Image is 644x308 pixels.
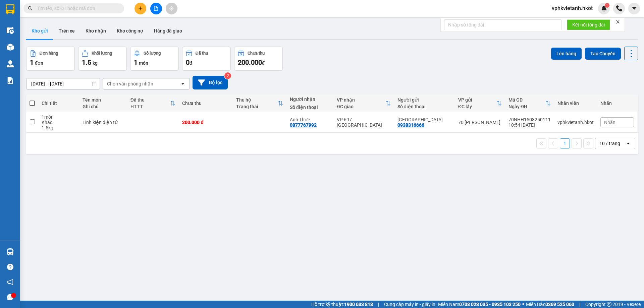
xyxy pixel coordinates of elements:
input: Select a date range. [26,78,100,89]
span: đơn [35,60,43,66]
sup: 2 [224,72,231,79]
div: VP nhận [337,97,385,103]
svg: open [180,81,185,86]
strong: 1900 633 818 [344,302,373,307]
div: Đã thu [196,51,208,56]
div: Thu hộ [236,97,278,103]
button: Kết nối tổng đài [567,19,610,30]
th: Toggle SortBy [505,95,554,112]
span: vphkvietanh.hkot [546,4,598,12]
input: Nhập số tổng đài [444,19,561,30]
span: 0 [186,58,190,66]
div: Linh kiện điện tử [83,120,124,125]
div: 70 [PERSON_NAME] [458,120,502,125]
div: Số điện thoại [397,104,451,109]
span: ⚪️ [522,303,524,306]
span: Kết nối tổng đài [572,21,605,28]
div: Chưa thu [248,51,265,56]
img: warehouse-icon [7,27,14,34]
sup: 1 [605,3,609,8]
span: 200.000 [238,58,262,66]
div: 1 món [42,114,76,120]
div: VP 697 [GEOGRAPHIC_DATA] [337,117,391,128]
div: ĐC giao [337,104,385,109]
button: Đã thu0đ [182,47,231,71]
div: Nhân viên [557,101,594,106]
th: Toggle SortBy [233,95,286,112]
img: solution-icon [7,77,14,84]
span: đ [262,60,265,66]
span: đ [190,60,192,66]
img: warehouse-icon [7,44,14,51]
button: aim [166,3,177,14]
div: Đã thu [130,97,170,103]
button: plus [135,3,146,14]
div: Anh Thực [290,117,330,122]
th: Toggle SortBy [455,95,505,112]
button: Lên hàng [551,48,582,60]
img: warehouse-icon [7,248,14,255]
button: Tạo Chuyến [585,48,621,60]
button: 1 [560,138,570,148]
div: Đơn hàng [40,51,58,56]
div: 70NHH1508250111 [508,117,551,122]
div: HTTT [130,104,170,109]
div: Người nhận [290,97,330,102]
div: 10 / trang [599,140,620,147]
button: Đơn hàng1đơn [26,47,75,71]
div: Nhãn [600,101,634,106]
span: search [28,6,33,11]
div: Khác [42,120,76,125]
span: file-add [154,6,158,11]
div: 0877767992 [290,122,317,128]
div: Chưa thu [182,101,229,106]
button: Hàng đã giao [149,23,187,39]
span: Cung cấp máy in - giấy in: [384,301,436,308]
span: message [7,294,13,300]
span: 1 [134,58,138,66]
button: file-add [150,3,162,14]
button: Số lượng1món [130,47,179,71]
button: Kho nhận [80,23,111,39]
div: Số điện thoại [290,105,330,110]
th: Toggle SortBy [127,95,179,112]
img: phone-icon [616,5,622,11]
img: icon-new-feature [601,5,607,11]
span: món [139,60,148,66]
span: Miền Nam [438,301,521,308]
input: Tìm tên, số ĐT hoặc mã đơn [37,5,116,12]
span: 1 [606,3,608,8]
span: copyright [607,302,611,307]
div: Tên món [83,97,124,103]
span: 1.5 [82,58,91,66]
div: Số lượng [144,51,161,56]
button: Kho công nợ [111,23,149,39]
button: Chưa thu200.000đ [234,47,283,71]
div: 200.000 đ [182,120,229,125]
span: | [579,301,580,308]
button: Kho gửi [26,23,53,39]
div: 10:54 [DATE] [508,122,551,128]
div: 1.5 kg [42,125,76,130]
button: Trên xe [53,23,80,39]
th: Toggle SortBy [333,95,394,112]
div: 0938316666 [397,122,424,128]
div: Khối lượng [92,51,112,56]
strong: 0708 023 035 - 0935 103 250 [459,302,521,307]
div: ĐC lấy [458,104,496,109]
div: Trạng thái [236,104,278,109]
div: Mã GD [508,97,545,103]
div: Anh Giang [397,117,451,122]
span: aim [169,6,174,11]
span: Hỗ trợ kỹ thuật: [311,301,373,308]
button: Bộ lọc [193,76,228,89]
div: Ghi chú [83,104,124,109]
div: vphkvietanh.hkot [557,120,594,125]
span: Miền Bắc [526,301,574,308]
span: Nhãn [604,120,615,125]
svg: open [626,141,631,146]
div: Chi tiết [42,101,76,106]
strong: 0369 525 060 [545,302,574,307]
img: logo-vxr [6,4,14,14]
span: kg [93,60,98,66]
